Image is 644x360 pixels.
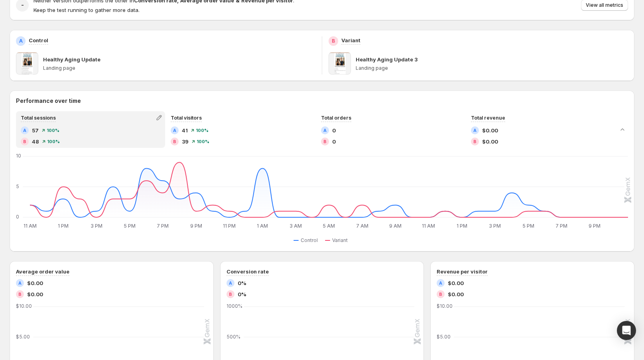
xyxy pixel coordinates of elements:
[301,237,318,244] span: Control
[482,138,498,146] span: $0.00
[58,223,69,229] text: 1 PM
[437,334,451,340] text: $5.00
[617,124,628,135] button: Collapse chart
[356,55,418,63] p: Healthy Aging Update 3
[229,281,232,285] h2: A
[437,303,453,309] text: $10.00
[448,290,464,298] span: $0.00
[19,38,23,44] h2: A
[473,128,477,133] h2: A
[23,139,26,144] h2: B
[389,223,402,229] text: 9 AM
[47,128,59,133] span: 100 %
[43,65,315,71] p: Landing page
[356,223,368,229] text: 7 AM
[586,2,623,8] span: View all metrics
[229,292,232,297] h2: B
[16,183,19,189] text: 5
[321,115,351,121] span: Total orders
[226,268,269,275] h3: Conversion rate
[16,268,69,275] h3: Average order value
[173,128,176,133] h2: A
[323,128,327,133] h2: A
[29,36,48,44] p: Control
[422,223,435,229] text: 11 AM
[24,223,37,229] text: 11 AM
[182,138,189,146] span: 39
[196,128,209,133] span: 100 %
[182,126,188,134] span: 41
[589,223,601,229] text: 9 PM
[16,303,32,309] text: $10.00
[325,236,351,245] button: Variant
[18,292,22,297] h2: B
[32,138,39,146] span: 48
[91,223,102,229] text: 3 PM
[226,334,240,340] text: 500%
[290,223,302,229] text: 3 AM
[33,7,140,13] span: Keep the test running to gather more data.
[457,223,467,229] text: 1 PM
[32,126,39,134] span: 57
[197,139,209,144] span: 100 %
[171,115,202,121] span: Total visitors
[157,223,169,229] text: 7 PM
[18,281,22,285] h2: A
[332,38,335,44] h2: B
[226,303,242,309] text: 1000%
[332,237,348,244] span: Variant
[238,279,246,287] span: 0%
[16,97,628,105] h2: Performance over time
[16,52,38,75] img: Healthy Aging Update
[124,223,136,229] text: 5 PM
[439,292,442,297] h2: B
[238,290,246,298] span: 0%
[437,268,488,275] h3: Revenue per visitor
[16,334,30,340] text: $5.00
[555,223,567,229] text: 7 PM
[173,139,176,144] h2: B
[482,126,498,134] span: $0.00
[329,52,351,75] img: Healthy Aging Update 3
[341,36,360,44] p: Variant
[617,321,636,340] div: Open Intercom Messenger
[293,236,321,245] button: Control
[257,223,268,229] text: 1 AM
[332,138,336,146] span: 0
[356,65,628,71] p: Landing page
[473,139,477,144] h2: B
[16,153,21,159] text: 10
[47,139,60,144] span: 100 %
[323,223,335,229] text: 5 AM
[471,115,505,121] span: Total revenue
[16,214,19,220] text: 0
[190,223,202,229] text: 9 PM
[439,281,442,285] h2: A
[21,1,24,9] h2: -
[332,126,336,134] span: 0
[223,223,236,229] text: 11 PM
[43,55,100,63] p: Healthy Aging Update
[522,223,534,229] text: 5 PM
[448,279,464,287] span: $0.00
[27,290,43,298] span: $0.00
[21,115,56,121] span: Total sessions
[27,279,43,287] span: $0.00
[23,128,26,133] h2: A
[323,139,327,144] h2: B
[489,223,501,229] text: 3 PM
